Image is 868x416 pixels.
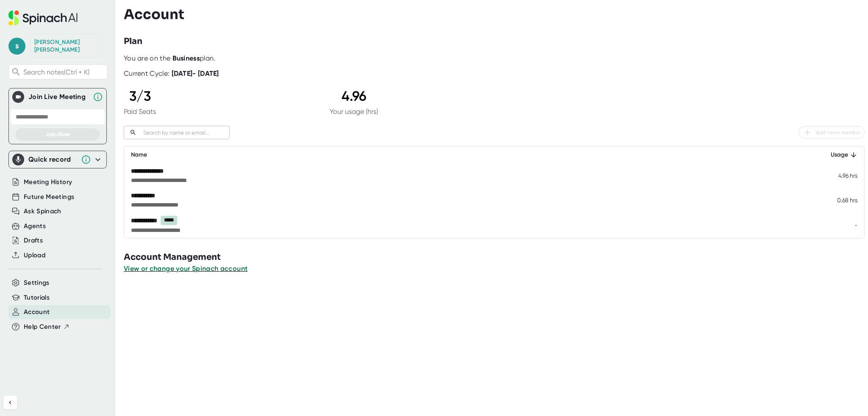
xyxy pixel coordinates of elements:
[124,264,248,273] span: View or change your Spinach account
[24,251,45,260] button: Upload
[12,151,103,168] div: Quick record
[798,126,865,139] button: Add team member
[28,155,77,164] div: Quick record
[124,54,865,63] div: You are on the plan.
[330,107,378,116] div: Your usage (hrs)
[124,88,156,104] div: 3 / 3
[34,39,98,53] div: Scott Nordquist
[8,38,25,55] span: s
[24,322,70,332] button: Help Center
[131,150,586,160] div: Name
[593,188,864,212] td: 0.68 hrs
[24,307,50,317] button: Account
[28,93,89,101] div: Join Live Meeting
[16,128,100,141] button: Join Now
[3,396,17,409] button: Collapse sidebar
[124,69,219,78] div: Current Cycle:
[23,68,105,76] span: Search notes (Ctrl + K)
[24,207,61,216] button: Ask Spinach
[124,264,248,274] button: View or change your Spinach account
[172,69,219,77] b: [DATE] - [DATE]
[124,251,868,264] h3: Account Management
[14,93,22,101] img: Join Live Meeting
[45,131,70,138] span: Join Now
[24,192,74,202] button: Future Meetings
[140,128,230,138] input: Search by name or email...
[124,107,156,116] div: Paid Seats
[12,88,103,105] div: Join Live MeetingJoin Live Meeting
[593,163,864,188] td: 4.96 hrs
[600,150,857,160] div: Usage
[24,293,50,303] button: Tutorials
[24,236,43,245] button: Drafts
[802,127,861,138] span: Add team member
[593,212,864,237] td: -
[24,177,72,187] button: Meeting History
[124,6,184,22] h3: Account
[330,88,378,104] div: 4.96
[24,278,50,288] button: Settings
[24,322,61,332] span: Help Center
[124,35,142,48] h3: Plan
[172,54,200,62] b: Business
[24,221,46,231] button: Agents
